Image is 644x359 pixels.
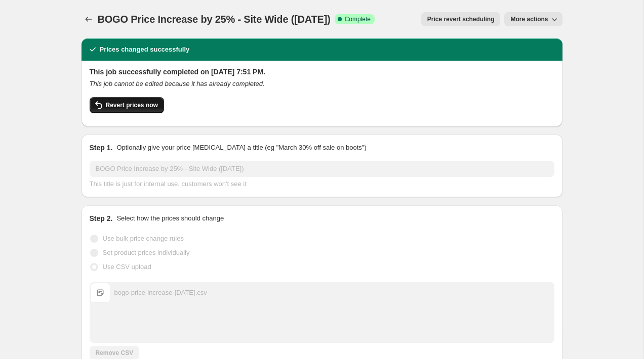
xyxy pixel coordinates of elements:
p: Select how the prices should change [116,213,224,223]
h2: Prices changed successfully [100,44,190,55]
h2: This job successfully completed on [DATE] 7:51 PM. [90,67,554,77]
input: 30% off holiday sale [90,161,554,177]
div: bogo-price-increase-[DATE].csv [114,288,207,298]
h2: Step 2. [90,213,113,223]
span: Price revert scheduling [427,15,495,23]
p: Optionally give your price [MEDICAL_DATA] a title (eg "March 30% off sale on boots") [116,143,366,153]
span: More actions [510,15,548,23]
button: Price change jobs [82,12,96,26]
span: BOGO Price Increase by 25% - Site Wide ([DATE]) [98,14,331,25]
span: This title is just for internal use, customers won't see it [90,180,247,188]
button: Revert prices now [90,97,164,113]
i: This job cannot be edited because it has already completed. [90,80,265,87]
button: Price revert scheduling [421,12,501,26]
button: More actions [504,12,562,26]
span: Revert prices now [106,101,158,109]
span: Use bulk price change rules [103,235,184,242]
h2: Step 1. [90,143,113,153]
span: Complete [345,15,371,23]
span: Set product prices individually [103,249,190,256]
span: Use CSV upload [103,263,151,271]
